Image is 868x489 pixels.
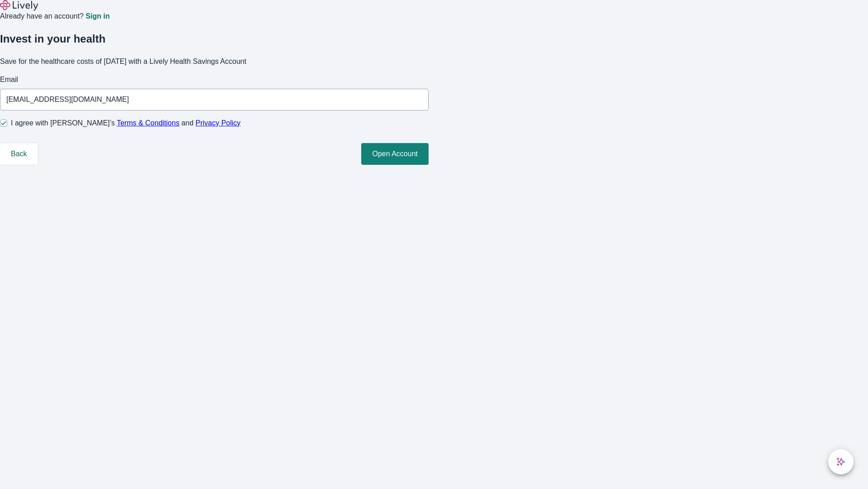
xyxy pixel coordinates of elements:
a: Sign in [85,13,109,20]
button: chat [828,449,854,475]
svg: Lively AI Assistant [836,457,845,466]
a: Privacy Policy [196,119,241,127]
button: Open Account [361,143,429,165]
span: I agree with [PERSON_NAME]’s and [11,118,241,129]
a: Terms & Conditions [117,119,179,127]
